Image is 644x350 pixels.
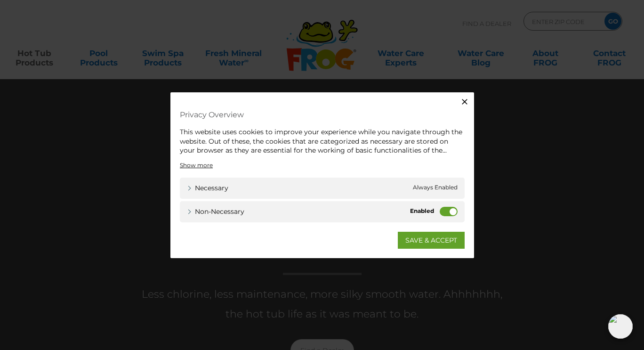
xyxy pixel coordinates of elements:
a: Show more [180,161,213,169]
h4: Privacy Overview [180,106,465,123]
img: openIcon [608,314,633,339]
div: This website uses cookies to improve your experience while you navigate through the website. Out ... [180,128,465,155]
a: Non-necessary [187,206,244,216]
a: SAVE & ACCEPT [398,231,465,248]
span: Always Enabled [413,183,458,193]
a: Necessary [187,183,228,193]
